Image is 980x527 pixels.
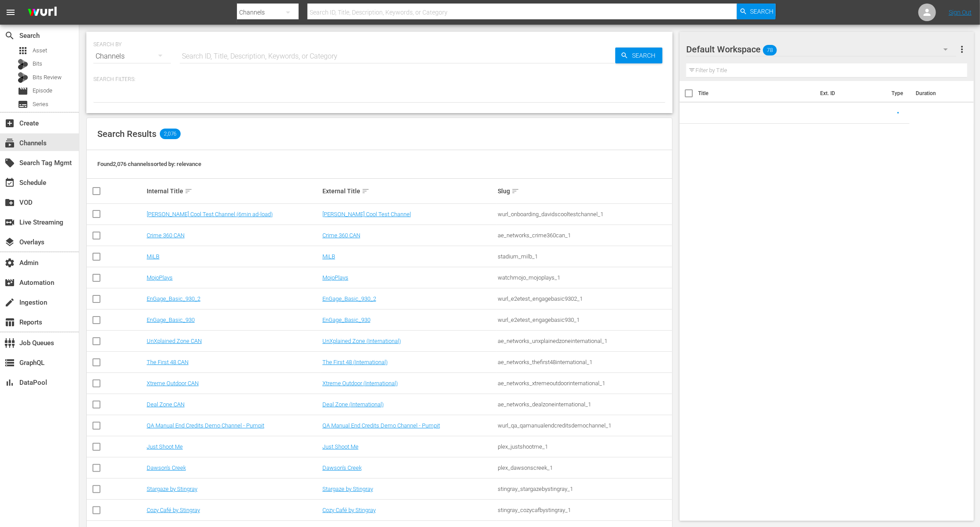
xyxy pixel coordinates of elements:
img: ans4CAIJ8jUAAAAAAAAAAAAAAAAAAAAAAAAgQb4GAAAAAAAAAAAAAAAAAAAAAAAAJMjXAAAAAAAAAAAAAAAAAAAAAAAAgAT5G... [21,2,63,23]
button: Search [737,4,776,19]
span: VOD [4,197,15,208]
span: Search [629,48,662,63]
div: Bits [18,59,28,70]
div: Bits Review [18,72,28,83]
a: EnGage_Basic_930 [147,317,195,323]
a: QA Manual End Credits Demo Channel - Pumpit [147,422,264,429]
a: Crime 360 CAN [322,232,360,239]
a: Deal Zone CAN [147,401,185,408]
th: Title [698,81,815,106]
a: Just Shoot Me [322,443,359,450]
span: Overlays [4,237,15,247]
span: 2,076 [160,129,181,139]
a: [PERSON_NAME] Cool Test Channel (6min ad-load) [147,211,273,217]
a: The First 48 (International) [322,359,388,365]
span: Automation [4,277,15,288]
button: more_vert [957,39,967,60]
div: ae_networks_thefirst48international_1 [498,359,671,365]
a: UnXplained Zone (International) [322,338,401,344]
span: Create [4,118,15,129]
span: Episode [33,86,52,95]
div: Slug [498,186,671,196]
span: Found 2,076 channels sorted by: relevance [97,161,201,167]
div: wurl_qa_qamanualendcreditsdemochannel_1 [498,422,671,429]
span: Asset [18,45,28,56]
div: ae_networks_dealzoneinternational_1 [498,401,671,408]
span: sort [185,187,192,195]
span: Admin [4,258,15,268]
span: DataPool [4,377,15,388]
span: Asset [33,46,47,55]
a: Deal Zone (International) [322,401,384,408]
a: Crime 360 CAN [147,232,185,239]
span: 78 [763,41,777,59]
span: Job Queues [4,338,15,348]
div: stingray_cozycafbystingray_1 [498,507,671,513]
span: Bits [33,59,42,68]
span: Series [33,100,48,109]
a: Dawson's Creek [147,464,186,471]
div: watchmojo_mojoplays_1 [498,274,671,281]
a: The First 48 CAN [147,359,189,365]
div: ae_networks_unxplainedzoneinternational_1 [498,338,671,344]
span: Ingestion [4,297,15,308]
th: Duration [910,81,963,106]
span: Series [18,99,28,110]
span: sort [362,187,370,195]
th: Ext. ID [815,81,886,106]
span: Bits Review [33,73,62,82]
a: Xtreme Outdoor (International) [322,380,398,387]
a: Dawson's Creek [322,464,362,471]
div: ae_networks_crime360can_1 [498,232,671,239]
span: Episode [18,86,28,96]
a: MiLB [322,253,335,260]
a: MojoPlays [147,274,173,281]
a: [PERSON_NAME] Cool Test Channel [322,211,411,217]
div: ae_networks_xtremeoutdoorinternational_1 [498,380,671,387]
div: Channels [93,44,171,69]
a: EnGage_Basic_930_2 [322,295,376,302]
div: External Title [322,186,496,196]
a: Just Shoot Me [147,443,183,450]
a: Cozy Café by Stingray [147,507,200,513]
div: wurl_e2etest_engagebasic9302_1 [498,295,671,302]
span: Schedule [4,177,15,188]
a: Stargaze by Stingray [147,486,197,492]
th: Type [886,81,910,106]
span: sort [511,187,519,195]
a: Sign Out [949,9,972,16]
span: Search [750,4,773,19]
p: Search Filters: [93,76,666,83]
a: UnXplained Zone CAN [147,338,202,344]
div: stadium_milb_1 [498,253,671,260]
a: Cozy Café by Stingray [322,507,376,513]
span: Search [4,30,15,41]
button: Search [615,48,662,63]
span: Search Results [97,129,156,139]
a: EnGage_Basic_930_2 [147,295,200,302]
span: Search Tag Mgmt [4,158,15,168]
a: Stargaze by Stingray [322,486,373,492]
div: plex_dawsonscreek_1 [498,464,671,471]
span: Reports [4,317,15,328]
div: wurl_onboarding_davidscooltestchannel_1 [498,211,671,217]
span: menu [5,7,16,18]
span: Live Streaming [4,217,15,228]
span: more_vert [957,44,967,55]
a: EnGage_Basic_930 [322,317,370,323]
div: stingray_stargazebystingray_1 [498,486,671,492]
div: Internal Title [147,186,320,196]
div: wurl_e2etest_engagebasic930_1 [498,317,671,323]
a: MojoPlays [322,274,348,281]
span: Channels [4,138,15,148]
a: MiLB [147,253,159,260]
span: GraphQL [4,357,15,368]
a: Xtreme Outdoor CAN [147,380,199,387]
div: plex_justshootme_1 [498,443,671,450]
div: Default Workspace [686,37,956,62]
a: QA Manual End Credits Demo Channel - Pumpit [322,422,440,429]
